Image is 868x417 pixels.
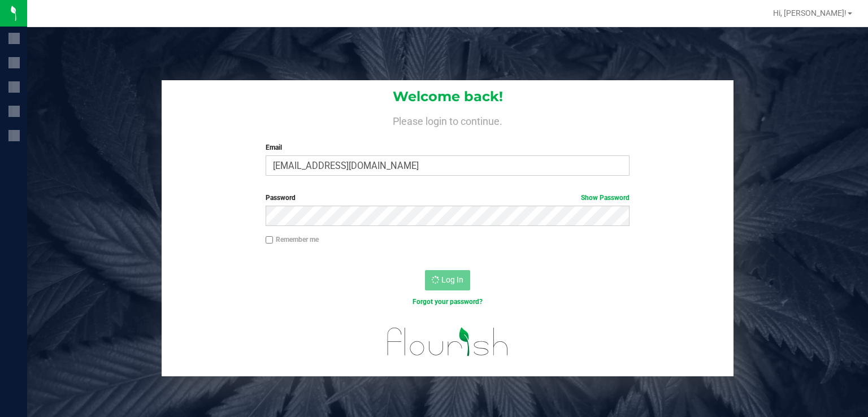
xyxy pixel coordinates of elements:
[413,298,483,306] a: Forgot your password?
[581,194,630,202] a: Show Password
[425,270,470,290] button: Log In
[266,236,274,244] input: Remember me
[162,113,734,127] h4: Please login to continue.
[266,194,296,202] span: Password
[773,8,847,18] span: Hi, [PERSON_NAME]!
[441,275,463,284] span: Log In
[266,234,319,245] label: Remember me
[376,319,519,364] img: flourish_logo.svg
[162,89,734,104] h1: Welcome back!
[266,142,630,153] label: Email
